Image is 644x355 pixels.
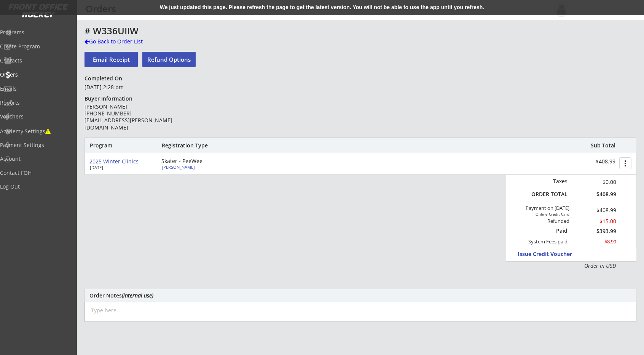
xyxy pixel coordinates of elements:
[162,142,249,149] div: Registration Type
[84,75,126,82] div: Completed On
[573,191,616,198] div: $408.99
[573,238,616,245] div: $8.99
[84,83,194,91] div: [DATE] 2:28 pm
[84,52,138,67] button: Email Receipt
[619,157,631,169] button: more_vert
[528,262,616,270] div: Order in USD
[84,103,194,131] div: [PERSON_NAME] [PHONE_NUMBER] [EMAIL_ADDRESS][PERSON_NAME][DOMAIN_NAME]
[122,292,153,299] em: (internal use)
[573,178,616,186] div: $0.00
[84,95,136,102] div: Buyer Information
[521,238,567,245] div: System Fees paid
[579,219,616,224] div: $15.00
[142,52,196,67] button: Refund Options
[568,158,615,165] div: $408.99
[532,227,567,234] div: Paid
[161,158,249,164] div: Skater - PeeWee
[528,178,567,185] div: Taxes
[528,191,567,198] div: ORDER TOTAL
[89,158,155,165] div: 2025 Winter Clinics
[518,249,588,259] button: Issue Credit Voucher
[526,212,569,216] div: Online Credit Card
[579,208,616,213] div: $408.99
[90,142,131,149] div: Program
[84,38,163,45] div: Go Back to Order List
[509,205,569,211] div: Payment on [DATE]
[90,165,151,170] div: [DATE]
[573,229,616,234] div: $393.99
[162,165,247,169] div: [PERSON_NAME]
[84,26,449,35] div: # W336UIIW
[582,142,615,149] div: Sub Total
[89,293,631,298] div: Order Notes
[526,218,569,224] div: Refunded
